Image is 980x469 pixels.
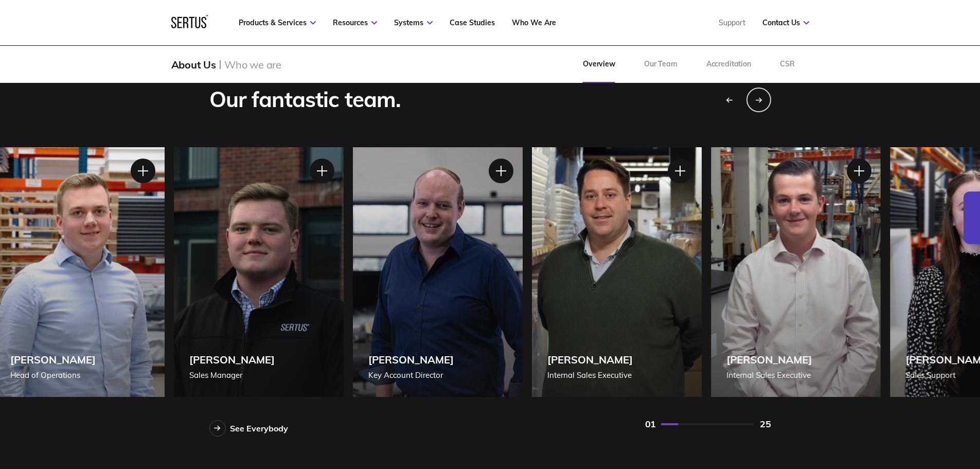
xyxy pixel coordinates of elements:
div: Internal Sales Executive [547,369,633,381]
div: See Everybody [230,423,288,433]
div: [PERSON_NAME] [189,353,275,366]
a: Case Studies [450,18,495,27]
div: Previous slide [717,88,741,112]
a: Contact Us [762,18,809,27]
div: Sales Manager [189,369,275,381]
a: Our Team [630,46,692,83]
div: Our fantastic team. [209,86,401,113]
div: Key Account Director [368,369,454,381]
div: [PERSON_NAME] [368,353,454,366]
div: [PERSON_NAME] [547,353,633,366]
div: Next slide [746,88,771,112]
a: Products & Services [239,18,316,27]
div: Who we are [224,58,281,71]
div: [PERSON_NAME] [10,353,96,366]
div: 25 [760,418,771,430]
div: Internal Sales Executive [726,369,812,381]
div: Head of Operations [10,369,96,381]
a: Systems [394,18,433,27]
a: Support [719,18,745,27]
div: 01 [645,418,656,430]
a: Resources [333,18,377,27]
div: About Us [171,58,216,71]
a: Who We Are [512,18,556,27]
a: CSR [765,46,809,83]
a: Accreditation [692,46,765,83]
div: [PERSON_NAME] [726,353,812,366]
a: See Everybody [209,420,288,437]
